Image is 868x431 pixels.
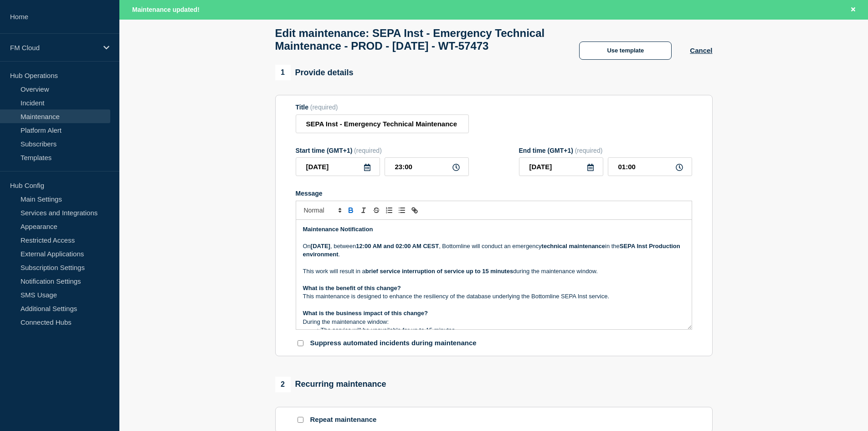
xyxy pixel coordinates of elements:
[344,205,357,216] button: Toggle bold text
[296,220,692,329] div: Message
[608,157,692,176] input: HH:MM
[296,147,469,154] div: Start time (GMT+1)
[296,190,692,197] div: Message
[579,42,672,60] button: Use template
[303,242,685,259] p: On , between , Bottomline will conduct an emergency in the .
[690,47,712,54] button: Cancel
[575,147,603,154] span: (required)
[275,377,386,392] div: Recurring maintenance
[310,415,377,424] p: Repeat maintenance
[354,147,382,154] span: (required)
[303,285,401,291] strong: What is the benefit of this change?
[408,205,421,216] button: Toggle link
[385,157,469,176] input: HH:MM
[300,205,344,216] span: Font size
[310,339,477,348] p: Suppress automated incidents during maintenance
[312,326,685,334] li: The service will be unavailable for up to 15 minutes,
[296,114,469,133] input: Title
[519,157,603,176] input: YYYY-MM-DD
[542,243,605,249] strong: technical maintenance
[356,243,439,249] strong: 12:00 AM and 02:00 AM CEST
[303,310,428,317] strong: What is the business impact of this change?
[519,147,692,154] div: End time (GMT+1)
[303,267,685,275] p: This work will result in a during the maintenance window.
[365,268,513,275] strong: brief service interruption of service up to 15 minutes
[370,205,383,216] button: Toggle strikethrough text
[383,205,395,216] button: Toggle ordered list
[311,243,330,249] strong: [DATE]
[275,65,291,80] span: 1
[310,104,338,111] span: (required)
[298,417,303,423] input: Repeat maintenance
[847,5,859,15] button: Close banner
[303,292,685,301] p: This maintenance is designed to enhance the resiliency of the database underlying the Bottomline ...
[303,318,685,326] p: During the maintenance window:
[275,65,354,80] div: Provide details
[357,205,370,216] button: Toggle italic text
[296,104,469,111] div: Title
[395,205,408,216] button: Toggle bulleted list
[132,6,200,13] span: Maintenance updated!
[275,377,291,392] span: 2
[303,226,373,233] strong: Maintenance Notification
[275,27,561,52] h1: Edit maintenance: SEPA Inst - Emergency Technical Maintenance - PROD - [DATE] - WT-57473
[298,340,303,346] input: Suppress automated incidents during maintenance
[10,44,98,52] p: FM Cloud
[296,157,380,176] input: YYYY-MM-DD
